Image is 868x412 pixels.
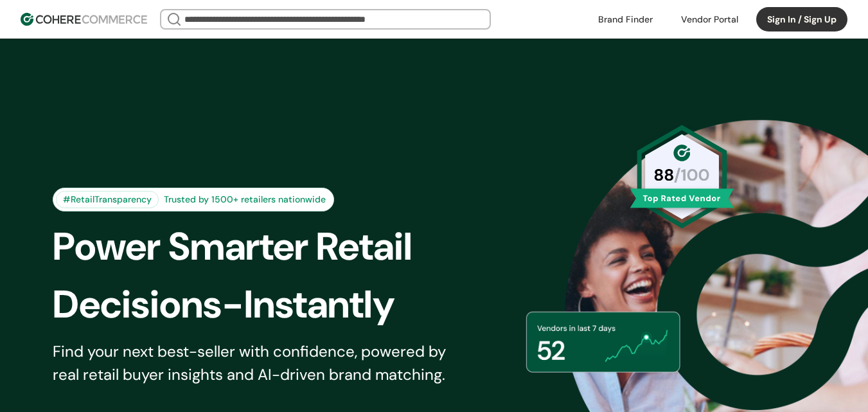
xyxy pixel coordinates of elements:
div: #RetailTransparency [56,191,159,208]
button: Sign In / Sign Up [756,7,847,31]
img: Cohere Logo [21,13,147,26]
div: Power Smarter Retail [53,218,484,276]
div: Find your next best-seller with confidence, powered by real retail buyer insights and AI-driven b... [53,340,463,386]
div: Trusted by 1500+ retailers nationwide [159,193,331,206]
div: Decisions-Instantly [53,276,484,334]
